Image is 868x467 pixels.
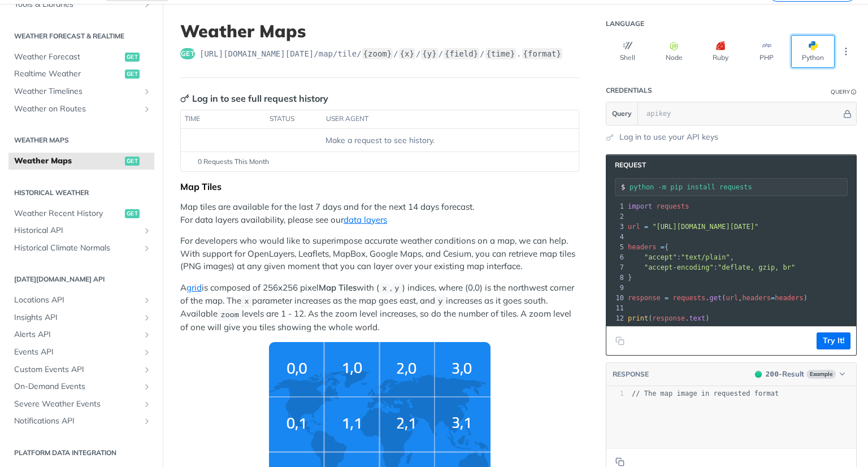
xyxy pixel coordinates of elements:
button: 200200-ResultExample [749,369,850,380]
input: apikey [641,102,841,125]
span: 0 Requests This Month [198,157,269,167]
span: "text/plain" [681,253,730,261]
span: 200 [766,370,779,378]
button: Show subpages for Alerts API [142,330,151,339]
div: 1 [606,201,626,211]
input: Request instructions [630,183,847,191]
a: Notifications APIShow subpages for Notifications API [8,413,154,430]
span: get [125,157,140,166]
span: Alerts API [14,329,140,340]
div: 8 [606,273,626,283]
span: url [726,294,738,302]
a: On-Demand EventsShow subpages for On-Demand Events [8,378,154,395]
button: Show subpages for Weather on Routes [142,105,151,114]
button: Show subpages for Historical API [142,226,151,235]
h2: Historical Weather [8,188,154,198]
h2: Platform DATA integration [8,448,154,458]
span: response [628,294,661,302]
button: Hide [841,108,853,119]
button: Node [652,35,696,68]
div: 5 [606,242,626,252]
span: requests [657,202,689,210]
span: Insights API [14,312,140,323]
div: 4 [606,232,626,242]
div: Make a request to see history. [185,135,574,146]
a: Historical APIShow subpages for Historical API [8,222,154,239]
div: 11 [606,303,626,313]
a: data layers [344,214,387,225]
span: Notifications API [14,416,140,427]
span: url [628,223,640,231]
a: Weather TimelinesShow subpages for Weather Timelines [8,83,154,100]
button: Python [791,35,835,68]
span: get [125,70,140,79]
button: Ruby [698,35,742,68]
div: 10 [606,293,626,303]
button: Query [606,102,638,125]
div: Log in to see full request history [180,92,328,105]
label: {y} [421,48,437,59]
button: RESPONSE [612,369,649,380]
span: get [710,294,722,302]
label: {time} [485,48,517,59]
a: Custom Events APIShow subpages for Custom Events API [8,361,154,378]
span: get [125,209,140,218]
span: y [394,284,399,293]
div: 9 [606,283,626,293]
svg: Key [180,94,189,103]
a: Alerts APIShow subpages for Alerts API [8,326,154,343]
span: Weather Forecast [14,51,122,63]
div: 3 [606,222,626,232]
div: Credentials [606,86,652,95]
span: } [628,274,632,282]
button: Show subpages for On-Demand Events [142,382,151,391]
svg: More ellipsis [841,46,851,57]
span: { [628,243,669,251]
span: Weather on Routes [14,103,140,115]
span: y [438,297,442,306]
span: get [125,53,140,62]
span: "[URL][DOMAIN_NAME][DATE]" [652,223,758,231]
span: = [644,223,648,231]
span: "deflate, gzip, br" [718,263,795,271]
button: Show subpages for Weather Timelines [142,87,151,96]
label: {zoom} [362,48,393,59]
button: Try It! [817,332,850,349]
div: - Result [766,369,804,380]
span: response [652,314,685,322]
span: Historical API [14,225,140,236]
button: Show subpages for Severe Weather Events [142,400,151,409]
button: Show subpages for Events API [142,348,151,357]
button: Show subpages for Notifications API [142,417,151,426]
i: Information [851,89,857,95]
h2: Weather Forecast & realtime [8,31,154,41]
a: Events APIShow subpages for Events API [8,344,154,361]
a: Weather Mapsget [8,153,154,170]
span: Realtime Weather [14,68,122,80]
a: Historical Climate NormalsShow subpages for Historical Climate Normals [8,240,154,257]
span: get [180,48,195,59]
strong: Map Tiles [319,282,357,293]
span: Weather Timelines [14,86,140,97]
span: text [689,314,705,322]
h2: [DATE][DOMAIN_NAME] API [8,274,154,284]
div: Language [606,19,644,28]
p: For developers who would like to superimpose accurate weather conditions on a map, we can help. W... [180,235,579,273]
span: = [661,243,665,251]
span: . ( , ) [628,294,808,302]
a: Log in to use your API keys [619,131,718,143]
span: 200 [755,371,762,378]
span: "accept" [644,253,677,261]
span: Severe Weather Events [14,399,140,410]
span: import [628,202,652,210]
a: Locations APIShow subpages for Locations API [8,292,154,309]
button: Show subpages for Insights API [142,313,151,322]
h1: Weather Maps [180,21,579,41]
div: 2 [606,211,626,222]
p: Map tiles are available for the last 7 days and for the next 14 days forecast. For data layers av... [180,201,579,226]
a: Weather Forecastget [8,49,154,66]
div: 7 [606,262,626,273]
span: Locations API [14,295,140,306]
a: Severe Weather EventsShow subpages for Severe Weather Events [8,396,154,413]
span: : [628,263,795,271]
